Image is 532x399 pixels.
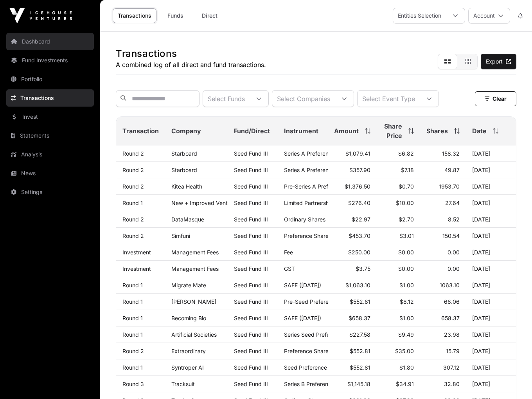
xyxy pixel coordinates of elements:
a: Syntroper AI [171,364,204,371]
a: DataMasque [171,216,204,223]
span: 307.12 [443,364,460,371]
td: $552.81 [328,294,377,310]
span: $8.12 [400,298,414,305]
div: Select Funds [203,91,250,107]
span: 1953.70 [439,183,460,190]
td: [DATE] [466,343,516,359]
h1: Transactions [116,47,266,60]
a: Round 2 [122,150,144,157]
a: Dashboard [6,33,94,50]
a: Fund Investments [6,52,94,69]
span: $0.00 [398,249,414,256]
a: News [6,165,94,182]
a: Settings [6,183,94,201]
span: $7.18 [401,167,414,173]
td: [DATE] [466,162,516,178]
td: $250.00 [328,244,377,261]
div: Select Event Type [358,91,420,107]
a: Simfuni [171,232,190,239]
iframe: Chat Widget [493,361,532,399]
span: Preference Shares [284,348,331,354]
button: Account [468,8,510,24]
a: Becoming Bio [171,315,206,321]
td: $552.81 [328,359,377,376]
a: Round 2 [122,232,144,239]
td: $453.70 [328,228,377,244]
span: Transaction [122,126,159,136]
a: Kitea Health [171,183,202,190]
a: Round 2 [122,216,144,223]
a: Seed Fund III [234,282,268,288]
span: Seed Preference Shares [284,364,346,371]
a: Round 2 [122,167,144,173]
a: Investment [122,249,151,256]
td: [DATE] [466,145,516,162]
a: Direct [194,8,225,23]
span: 8.52 [448,216,460,223]
span: $10.00 [396,199,414,206]
td: $227.58 [328,326,377,343]
a: Seed Fund III [234,216,268,223]
span: $35.00 [395,348,414,354]
td: $22.97 [328,211,377,228]
td: $1,079.41 [328,145,377,162]
td: [DATE] [466,178,516,195]
span: 0.00 [448,249,460,256]
a: Round 1 [122,315,143,321]
td: $3.75 [328,261,377,277]
span: 27.64 [445,199,460,206]
span: Series B Preference Shares [284,381,354,387]
span: Limited Partnership Units [284,199,348,206]
span: Instrument [284,126,318,136]
span: $0.70 [399,183,414,190]
a: Starboard [171,150,197,157]
span: $2.70 [399,216,414,223]
a: Transactions [113,8,156,23]
td: $552.81 [328,343,377,359]
a: Seed Fund III [234,249,268,256]
a: Seed Fund III [234,298,268,305]
a: Seed Fund III [234,167,268,173]
a: Round 1 [122,298,143,305]
img: Icehouse Ventures Logo [9,8,72,24]
span: Share Price [383,122,402,140]
span: $3.01 [399,232,414,239]
span: Pre-Series A Preference Shares [284,183,365,190]
a: Portfolio [6,71,94,88]
span: Pre-Seed Preference Shares [284,298,357,305]
span: $0.00 [398,265,414,272]
a: Round 1 [122,364,143,371]
td: $1,063.10 [328,277,377,294]
a: Seed Fund III [234,265,268,272]
p: A combined log of all direct and fund transactions. [116,60,266,69]
div: Entities Selection [393,8,446,23]
span: 658.37 [441,315,460,321]
td: $357.90 [328,162,377,178]
a: New + Improved Ventures [171,199,239,206]
a: Round 1 [122,331,143,338]
span: 1063.10 [440,282,460,288]
span: Series A Preference Shares [284,167,354,173]
span: $6.82 [398,150,414,157]
span: Fee [284,249,293,256]
span: 15.79 [446,348,460,354]
td: $1,376.50 [328,178,377,195]
span: 49.87 [444,167,460,173]
button: Clear [475,91,516,106]
a: Round 1 [122,199,143,206]
span: 150.54 [442,232,460,239]
td: [DATE] [466,310,516,326]
a: Statements [6,127,94,144]
span: Amount [334,126,359,136]
a: Round 1 [122,282,143,288]
a: Seed Fund III [234,199,268,206]
a: Round 3 [122,381,144,387]
a: Transactions [6,89,94,107]
td: $276.40 [328,195,377,211]
span: SAFE ([DATE]) [284,282,321,288]
a: Seed Fund III [234,364,268,371]
span: $1.00 [399,315,414,321]
p: Management Fees [171,249,221,256]
a: Export [481,54,516,69]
